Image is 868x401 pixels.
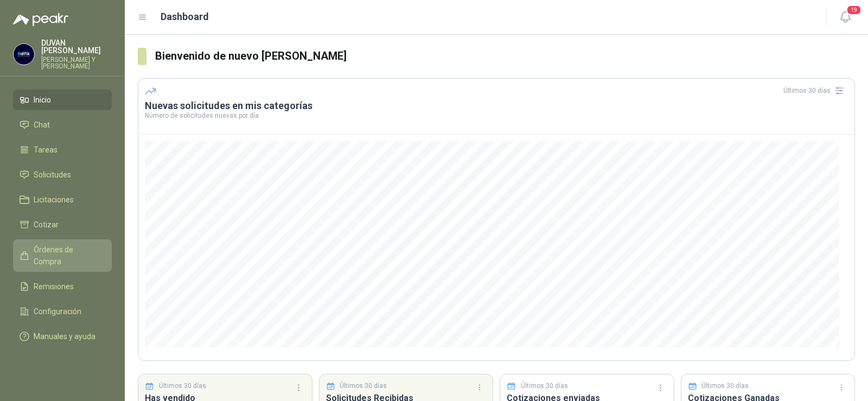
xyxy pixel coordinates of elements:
p: Últimos 30 días [340,381,387,391]
span: Configuración [34,305,81,317]
img: Logo peakr [13,13,68,26]
a: Tareas [13,139,112,160]
p: [PERSON_NAME] Y [PERSON_NAME] [41,56,112,69]
span: Manuales y ayuda [34,330,95,342]
a: Cotizar [13,214,112,235]
a: Configuración [13,301,112,322]
a: Inicio [13,90,112,110]
a: Licitaciones [13,189,112,210]
p: Últimos 30 días [159,381,206,391]
a: Órdenes de Compra [13,239,112,272]
span: Chat [34,119,50,131]
a: Solicitudes [13,164,112,185]
h1: Dashboard [161,9,209,24]
img: Company Logo [14,44,34,65]
a: Remisiones [13,276,112,297]
span: Remisiones [34,281,74,292]
span: Tareas [34,144,58,156]
button: 19 [835,8,855,27]
span: Órdenes de Compra [34,244,101,268]
p: Número de solicitudes nuevas por día [145,112,848,119]
span: Cotizar [34,219,59,231]
h3: Bienvenido de nuevo [PERSON_NAME] [155,48,855,65]
p: Últimos 30 días [521,381,568,391]
div: Últimos 30 días [783,82,848,99]
p: Últimos 30 días [701,381,749,391]
a: Manuales y ayuda [13,326,112,347]
a: Chat [13,114,112,135]
span: Inicio [34,94,51,106]
span: 19 [846,5,861,15]
span: Solicitudes [34,169,71,181]
h3: Nuevas solicitudes en mis categorías [145,99,848,112]
p: DUVAN [PERSON_NAME] [41,39,112,54]
span: Licitaciones [34,194,74,206]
